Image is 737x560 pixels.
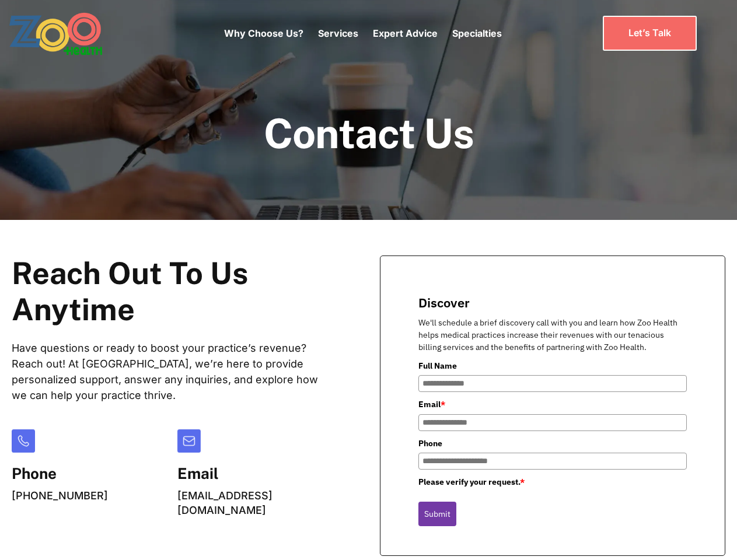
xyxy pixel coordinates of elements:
a: Why Choose Us? [224,27,303,39]
a: Specialties [452,27,502,39]
div: Specialties [452,9,502,58]
h1: Contact Us [264,111,474,156]
h5: Phone [12,464,108,482]
label: Please verify your request. [418,475,687,488]
a: Expert Advice [373,27,438,39]
a: Let’s Talk [603,16,697,50]
div: Services [318,9,358,58]
p: Have questions or ready to boost your practice’s revenue? Reach out! At [GEOGRAPHIC_DATA], we’re ... [12,340,333,403]
p: Services [318,26,358,40]
h2: Reach Out To Us Anytime [12,256,333,328]
button: Submit [418,502,456,526]
a: home [9,12,134,55]
label: Phone [418,437,687,450]
label: Email [418,398,687,411]
h5: Email [177,464,334,482]
p: We'll schedule a brief discovery call with you and learn how Zoo Health helps medical practices i... [418,317,687,353]
title: Discover [418,294,687,311]
label: Full Name [418,359,687,372]
a: [PHONE_NUMBER] [12,489,108,502]
a: [EMAIL_ADDRESS][DOMAIN_NAME] [177,489,273,516]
